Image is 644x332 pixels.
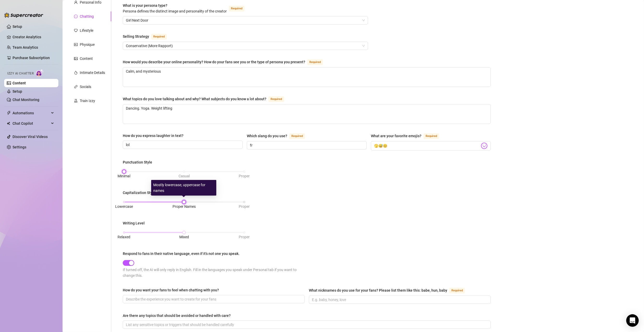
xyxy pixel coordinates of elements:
span: Girl Next Door [126,16,365,24]
span: Lowercase [115,204,133,209]
input: What nicknames do you use for your fans? Please list them like this: babe, hun, baby [312,297,487,303]
a: Discover Viral Videos [13,135,48,139]
label: Are there any topics that should be avoided or handled with care? [123,313,234,318]
div: If turned off, the AI will only reply in English. Fill in the languages you speak under Personal ... [123,267,307,278]
span: Proper [239,174,250,178]
span: Required [229,6,244,11]
label: Capitalization Style [123,190,159,196]
label: What nicknames do you use for your fans? Please list them like this: babe, hun, baby [309,287,471,293]
a: Team Analytics [13,45,38,49]
span: Casual [179,174,190,178]
div: Intimate Details [80,70,105,76]
span: heart [74,29,78,32]
label: Respond to fans in their native language, even if it’s not one you speak. [123,251,243,256]
img: Chat Copilot [7,122,10,125]
a: Purchase Subscription [13,54,54,62]
input: Are there any topics that should be avoided or handled with care? [126,322,487,328]
div: Punctuation Style [123,159,152,165]
div: How do you express laughter in text? [123,133,183,139]
input: How do you want your fans to feel when chatting with you? [126,296,300,302]
label: What topics do you love talking about and why? What subjects do you know a lot about? [123,96,290,102]
label: Writing Level [123,220,148,226]
span: link [74,85,78,89]
div: Capitalization Style [123,190,155,196]
div: How do you want your fans to feel when chatting with you? [123,287,219,293]
span: Proper [239,235,250,239]
span: Relaxed [118,235,131,239]
span: Minimal [118,174,131,178]
span: Izzy AI Chatter [7,71,34,76]
a: Content [13,81,26,85]
label: How do you want your fans to feel when chatting with you? [123,287,223,293]
div: What are your favorite emojis? [371,133,421,139]
div: What topics do you love talking about and why? What subjects do you know a lot about? [123,96,266,102]
label: Selling Strategy [123,33,173,40]
span: Conservative (More Rapport) [126,42,365,50]
span: Required [289,133,305,139]
div: Socials [80,84,91,90]
label: Which slang do you use? [247,133,311,139]
div: Chatting [80,14,94,19]
textarea: How would you describe your online personality? How do your fans see you or the type of persona y... [123,67,490,87]
label: How would you describe your online personality? How do your fans see you or the type of persona y... [123,59,329,65]
a: Chat Monitoring [13,98,39,102]
span: Proper [239,204,250,209]
span: Required [449,288,465,293]
a: Creator Analytics [13,33,54,41]
span: Required [268,96,284,102]
button: Respond to fans in their native language, even if it’s not one you speak. [123,260,134,266]
div: What nicknames do you use for your fans? Please list them like this: babe, hun, baby [309,287,447,293]
a: Setup [13,24,22,29]
span: user [74,1,78,4]
div: Writing Level [123,220,145,226]
a: Setup [13,89,22,93]
span: Automations [13,109,50,117]
div: Open Intercom Messenger [626,314,639,327]
div: Content [80,56,93,61]
div: Physique [80,42,95,47]
span: Required [151,34,167,40]
div: Which slang do you use? [247,133,287,139]
span: Mixed [179,235,189,239]
span: Proper Names [173,204,196,209]
div: Respond to fans in their native language, even if it’s not one you speak. [123,251,240,256]
div: Train Izzy [80,98,95,104]
span: Required [424,133,439,139]
span: fire [74,71,78,74]
img: AI Chatter [36,69,44,77]
label: How do you express laughter in text? [123,133,187,139]
label: Punctuation Style [123,159,156,165]
div: Selling Strategy [123,34,149,39]
span: message [74,15,78,18]
img: logo-BBDzfeDw.svg [4,12,43,18]
span: picture [74,57,78,60]
div: Lifestyle [80,28,93,33]
div: Mostly lowercase, uppercase for names [151,180,216,196]
span: Persona defines the distinct image and personality of the creator [123,9,227,13]
input: How do you express laughter in text? [126,142,238,148]
span: What is your persona type? [123,3,227,13]
span: experiment [74,99,78,103]
label: What are your favorite emojis? [371,133,445,139]
span: thunderbolt [7,111,11,115]
a: Settings [13,145,26,149]
div: Are there any topics that should be avoided or handled with care? [123,313,231,318]
div: How would you describe your online personality? How do your fans see you or the type of persona y... [123,59,305,65]
span: idcard [74,43,78,46]
textarea: What topics do you love talking about and why? What subjects do you know a lot about? [123,104,490,124]
span: Chat Copilot [13,119,50,128]
span: Required [307,59,323,65]
input: Which slang do you use? [250,142,363,148]
input: What are your favorite emojis? [374,142,480,149]
img: svg%3e [481,142,488,149]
